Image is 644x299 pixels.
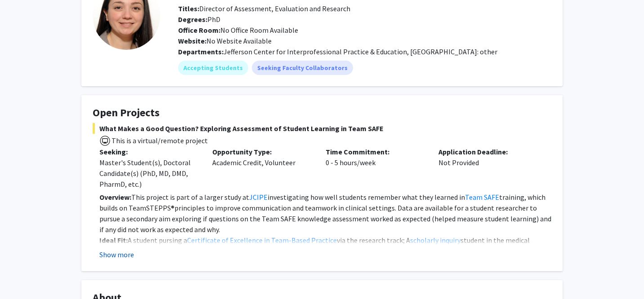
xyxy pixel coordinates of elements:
[178,26,220,35] b: Office Room:
[432,146,545,189] div: Not Provided
[178,61,248,75] mat-chip: Accepting Students
[410,236,461,245] a: scholarly inquiry
[99,249,134,260] button: Show more
[99,157,199,189] div: Master's Student(s), Doctoral Candidate(s) (PhD, MD, DMD, PharmD, etc.)
[178,4,350,13] span: Director of Assessment, Evaluation and Research
[99,193,131,202] strong: Overview:
[178,47,224,56] b: Departments:
[252,61,353,75] mat-chip: Seeking Faculty Collaborators
[178,15,220,24] span: PhD
[319,146,432,189] div: 0 - 5 hours/week
[178,15,207,24] b: Degrees:
[187,236,337,245] a: Certificate of Excellence in Team-Based Practice
[212,146,312,157] p: Opportunity Type:
[93,106,551,119] h4: Open Projects
[249,193,268,202] a: JCIPE
[224,47,497,56] span: Jefferson Center for Interprofessional Practice & Education, [GEOGRAPHIC_DATA]: other
[438,146,538,157] p: Application Deadline:
[99,192,551,235] p: This project is part of a larger study at investigating how well students remember what they lear...
[206,146,318,189] div: Academic Credit, Volunteer
[171,203,174,212] span: ®
[7,259,38,292] iframe: Chat
[178,36,272,45] span: No Website Available
[111,136,208,145] span: This is a virtual/remote project
[178,4,199,13] b: Titles:
[178,36,206,45] b: Website:
[326,146,425,157] p: Time Commitment:
[178,26,298,35] span: No Office Room Available
[93,123,551,134] span: What Makes a Good Question? Exploring Assessment of Student Learning in Team SAFE
[99,236,128,245] strong: Ideal Fit:
[99,235,551,256] p: A student pursing a via the research track; A student in the medical education track; No prior re...
[465,193,499,202] a: Team SAFE
[99,146,199,157] p: Seeking:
